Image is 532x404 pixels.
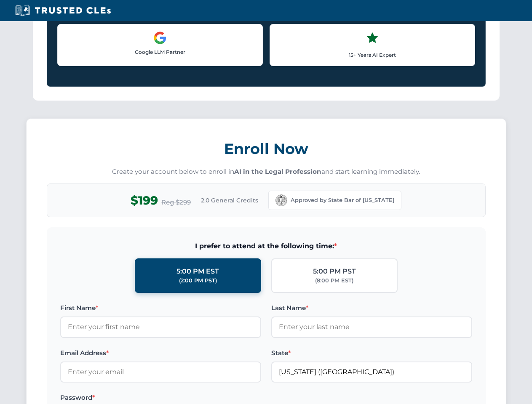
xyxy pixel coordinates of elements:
img: California Bar [275,194,287,206]
label: State [271,348,472,358]
div: (8:00 PM EST) [315,276,353,285]
img: Google [153,31,167,45]
strong: AI in the Legal Profession [234,167,321,175]
input: Enter your last name [271,316,472,338]
input: Enter your first name [60,316,261,338]
input: California (CA) [271,361,472,383]
div: 5:00 PM EST [176,266,219,277]
span: 2.0 General Credits [201,196,258,205]
label: Last Name [271,303,472,313]
span: $199 [131,191,158,210]
label: Email Address [60,348,261,358]
div: 5:00 PM PST [313,266,356,277]
span: Approved by State Bar of [US_STATE] [291,196,394,205]
p: 15+ Years AI Expert [277,51,468,59]
img: Trusted CLEs [13,4,113,17]
p: Create your account below to enroll in and start learning immediately. [47,167,486,177]
label: First Name [60,303,261,313]
input: Enter your email [60,361,261,383]
p: Google LLM Partner [64,48,256,56]
span: Reg $299 [161,197,191,207]
label: Password [60,393,261,403]
span: I prefer to attend at the following time: [60,241,472,252]
div: (2:00 PM PST) [179,276,217,285]
h3: Enroll Now [47,136,486,162]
